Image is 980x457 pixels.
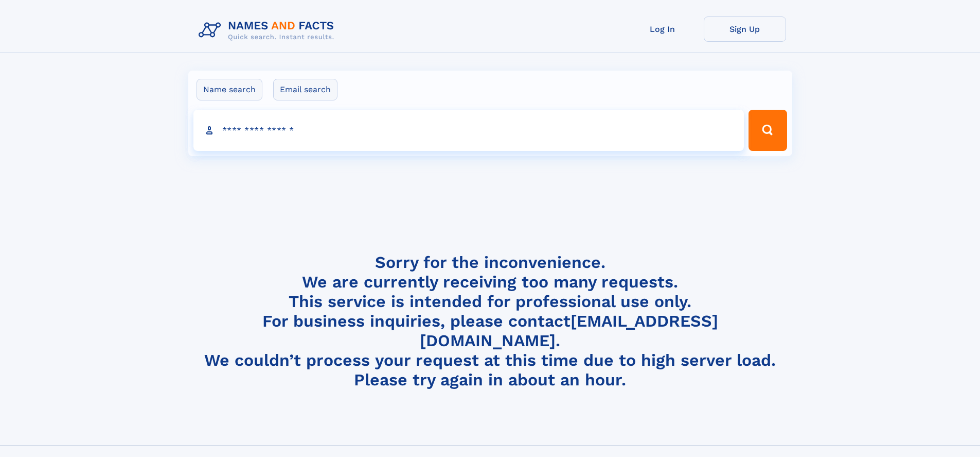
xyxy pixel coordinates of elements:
[621,16,704,42] a: Log In
[193,110,744,151] input: search input
[194,16,343,44] img: Logo Names and Facts
[749,110,787,151] button: Search Button
[273,79,337,100] label: Email search
[197,79,262,100] label: Name search
[194,252,786,390] h4: Sorry for the inconvenience. We are currently receiving too many requests. This service is intend...
[420,311,718,350] a: [EMAIL_ADDRESS][DOMAIN_NAME]
[704,16,786,42] a: Sign Up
